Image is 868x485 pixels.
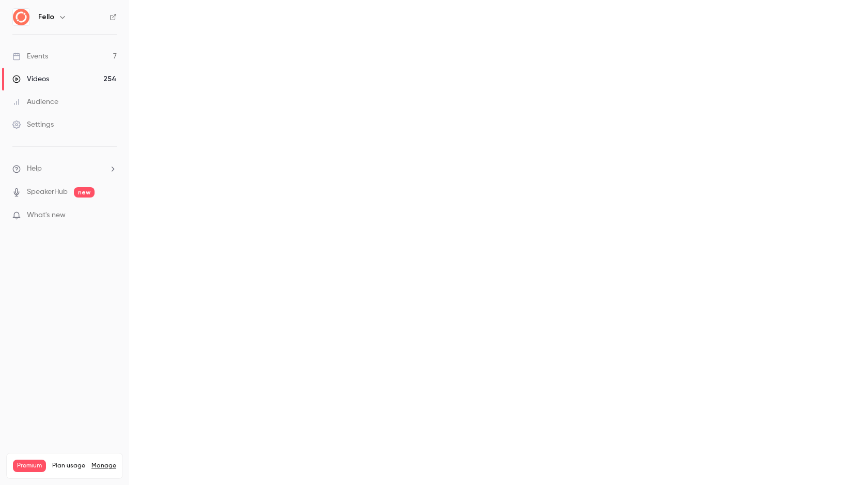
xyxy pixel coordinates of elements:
[13,9,29,25] img: Fello
[27,210,66,221] span: What's new
[74,187,95,198] span: new
[12,51,48,62] div: Events
[12,74,49,84] div: Videos
[91,462,116,470] a: Manage
[52,462,85,470] span: Plan usage
[27,187,68,198] a: SpeakerHub
[12,119,54,130] div: Settings
[12,97,58,107] div: Audience
[13,460,46,472] span: Premium
[104,211,117,220] iframe: Noticeable Trigger
[12,163,117,174] li: help-dropdown-opener
[27,163,42,174] span: Help
[38,12,54,22] h6: Fello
